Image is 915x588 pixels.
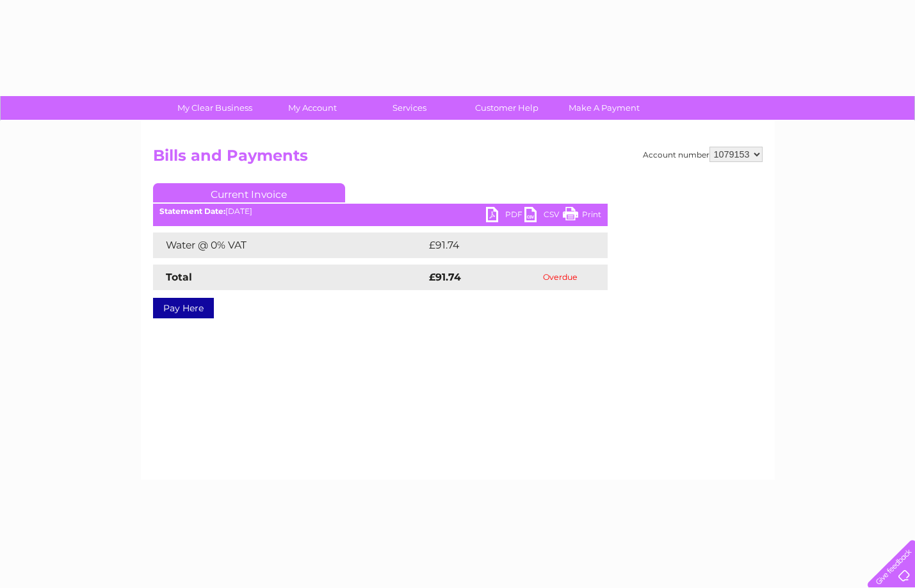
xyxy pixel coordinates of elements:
h2: Bills and Payments [153,147,763,171]
a: Services [357,96,462,120]
td: £91.74 [426,233,581,258]
td: Water @ 0% VAT [153,233,426,258]
td: Overdue [514,265,608,290]
strong: £91.74 [429,271,461,283]
a: Customer Help [454,96,560,120]
a: My Account [259,96,365,120]
a: Print [563,207,601,225]
a: Pay Here [153,298,214,318]
strong: Total [166,271,192,283]
div: [DATE] [153,207,608,216]
a: My Clear Business [162,96,268,120]
a: PDF [486,207,524,225]
b: Statement Date: [159,206,225,216]
a: CSV [524,207,563,225]
a: Make A Payment [551,96,657,120]
div: Account number [643,147,763,162]
a: Current Invoice [153,183,345,202]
